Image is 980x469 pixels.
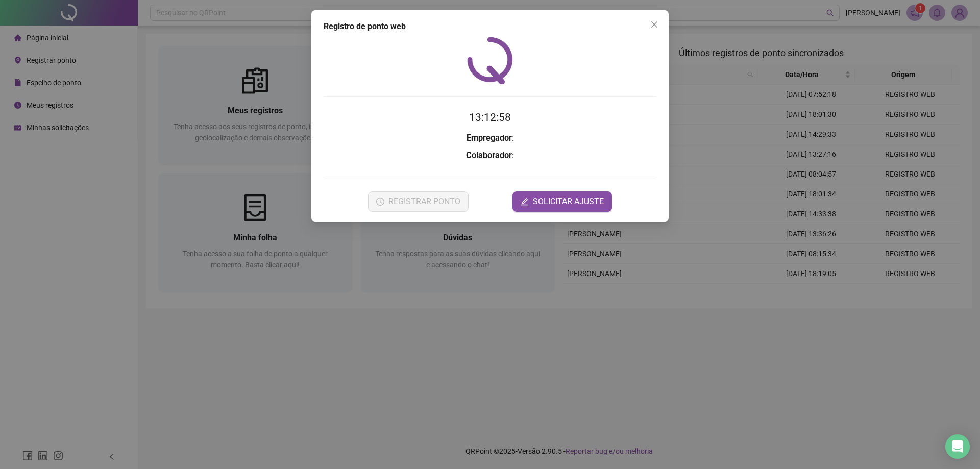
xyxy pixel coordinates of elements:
button: Close [646,16,663,33]
div: Registro de ponto web [324,20,656,33]
h3: : [324,132,656,145]
img: QRPoint [467,37,513,84]
time: 13:12:58 [469,111,511,124]
strong: Empregador [467,133,512,143]
strong: Colaborador [466,151,512,160]
div: Open Intercom Messenger [945,434,970,459]
button: editSOLICITAR AJUSTE [512,191,612,212]
span: edit [521,198,529,206]
span: close [650,20,658,29]
span: SOLICITAR AJUSTE [533,195,604,208]
h3: : [324,149,656,162]
button: REGISTRAR PONTO [368,191,469,212]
